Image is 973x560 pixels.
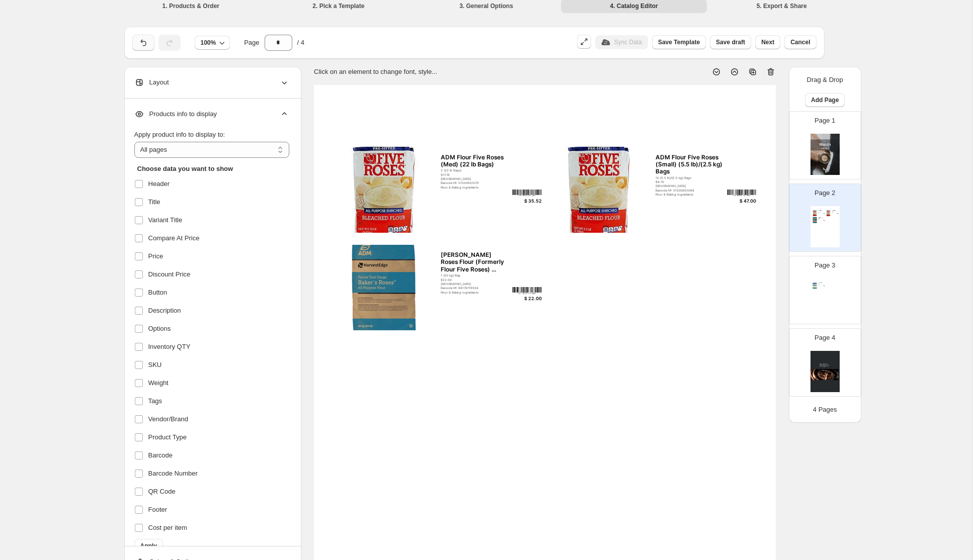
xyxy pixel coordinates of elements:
[652,35,706,49] button: Save Template
[512,287,541,294] img: barcode
[823,213,825,214] img: barcode
[815,188,835,198] p: Page 2
[441,291,509,294] div: Flour & Baking Ingredients
[148,324,171,334] span: Options
[148,396,162,406] span: Tags
[810,351,840,392] img: cover page
[813,405,837,415] p: 4 Pages
[548,147,649,233] img: primaryImage
[148,487,176,497] span: QR Code
[512,190,541,197] img: barcode
[761,38,774,46] span: Next
[148,469,198,479] span: Barcode Number
[789,256,861,324] div: Page 3primaryImagebarcodeADM Bakers Five Roses (50lb) Bag1 (50lb) Bag$22.00[GEOGRAPHIC_DATA]Barco...
[815,260,835,270] p: Page 3
[134,539,163,553] button: Apply
[441,177,509,180] div: [GEOGRAPHIC_DATA]
[334,245,434,331] img: primaryImage
[656,154,724,175] div: ADM Flour Five Roses (Small) (5.5 lb)/(2.5 kg) Bags
[148,414,189,424] span: Vendor/Brand
[148,432,187,442] span: Product Type
[148,378,169,388] span: Weight
[134,131,225,138] span: Apply product info to display to:
[819,283,823,284] div: ADM Bakers Five Roses (50lb) Bag
[727,199,756,204] div: $ 47.00
[148,269,191,279] span: Discount Price
[812,283,818,289] img: primaryImage
[148,360,162,370] span: SKU
[148,179,170,189] span: Header
[658,38,700,46] span: Save Template
[812,210,818,216] img: primaryImage
[148,342,191,352] span: Inventory QTY
[811,96,839,104] span: Add Page
[441,168,509,172] div: 2 (22 lb Bags)
[710,35,751,49] button: Save draft
[441,185,509,189] div: Flour & Baking Ingredients
[441,251,509,273] div: [PERSON_NAME] Roses Flour (Formerly Flour Five Roses) ...
[789,183,861,252] div: Page 2primaryImagebarcodeADM Flour Five Roses (Med) (22 lb Bags)2 (22 lb Bags)$17.76[GEOGRAPHIC_D...
[805,93,845,107] button: Add Page
[441,173,509,176] div: $17.76
[815,333,835,343] p: Page 4
[823,221,825,221] div: $ 22.00
[441,181,509,184] div: Barcode №: 51500601075
[819,218,823,219] div: [PERSON_NAME] Roses Flour (Formerly Flour Five Roses) ...
[512,199,541,204] div: $ 35.52
[656,193,724,196] div: Flour & Baking Ingredients
[819,211,823,212] div: ADM Flour Five Roses (Med) (22 lb Bags)
[140,542,157,550] span: Apply
[314,67,437,77] p: Click on an element to change font, style...
[656,184,724,188] div: [GEOGRAPHIC_DATA]
[244,38,259,48] span: Page
[823,286,825,286] img: barcode
[823,214,825,215] div: $ 35.52
[148,197,160,207] span: Title
[148,523,187,533] span: Cost per item
[134,77,169,87] span: Layout
[441,282,509,286] div: [GEOGRAPHIC_DATA]
[823,287,825,287] div: $ 22.00
[832,211,837,212] div: ADM Flour Five Roses (Small) (5.5 lb)/(2.5 kg) Bags
[441,278,509,282] div: $22.00
[148,233,200,243] span: Compare At Price
[441,154,509,168] div: ADM Flour Five Roses (Med) (22 lb Bags)
[195,36,230,50] button: 100%
[148,288,168,298] span: Button
[148,505,168,515] span: Footer
[716,38,745,46] span: Save draft
[137,164,283,174] h2: Choose data you want to show
[755,35,780,49] button: Next
[148,306,181,316] span: Description
[297,38,304,48] span: / 4
[148,215,183,225] span: Variant Title
[656,189,724,192] div: Barcode №: 51500601068
[789,328,861,397] div: Page 4cover page
[789,111,861,179] div: Page 1cover page
[837,213,839,214] img: barcode
[134,109,217,119] span: Products info to display
[441,286,509,290] div: Barcode №: 68179716504
[790,38,810,46] span: Cancel
[148,450,173,460] span: Barcode
[656,176,724,179] div: 10 (5.5 lb)/(2.5 kg) Bags
[334,147,434,233] img: primaryImage
[825,210,832,216] img: primaryImage
[812,217,818,223] img: primaryImage
[727,190,756,197] img: barcode
[807,75,843,85] p: Drag & Drop
[201,39,216,47] span: 100%
[512,296,541,302] div: $ 22.00
[810,134,840,175] img: cover page
[148,251,164,261] span: Price
[815,116,835,126] p: Page 1
[441,273,509,277] div: 1 (20 kg) Bag
[656,180,724,183] div: $4.70
[837,214,839,215] div: $ 47.00
[784,35,816,49] button: Cancel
